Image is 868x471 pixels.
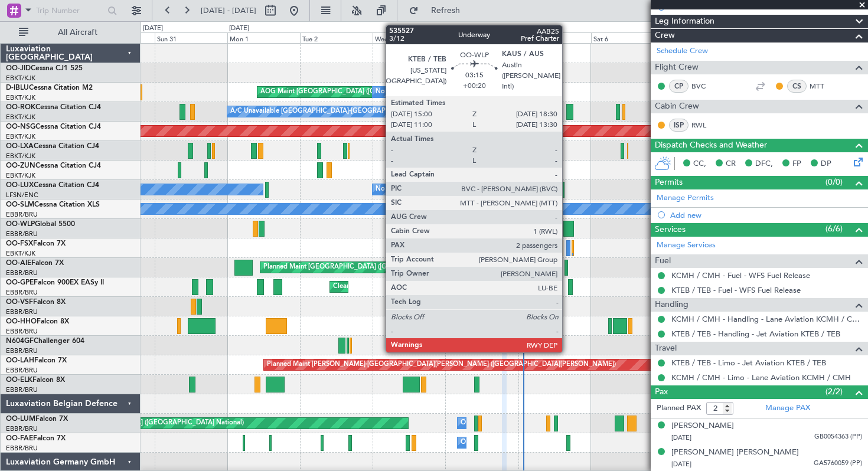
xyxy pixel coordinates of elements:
span: OO-NSG [6,123,35,130]
span: OO-FSX [6,240,33,247]
div: Unplanned Maint [GEOGRAPHIC_DATA] ([GEOGRAPHIC_DATA] National) [474,259,696,276]
a: EBBR/BRU [6,444,38,453]
span: All Aircraft [31,28,125,37]
span: (2/2) [825,385,843,398]
span: Cabin Crew [655,100,699,113]
a: Manage Permits [657,192,714,204]
div: Sun 31 [155,32,227,43]
div: No Crew [PERSON_NAME] ([PERSON_NAME]) [376,181,517,198]
a: OO-ZUNCessna Citation CJ4 [6,162,101,169]
div: No Crew [GEOGRAPHIC_DATA] ([GEOGRAPHIC_DATA] National) [376,83,573,101]
a: OO-ROKCessna Citation CJ4 [6,104,101,111]
div: Cleaning [GEOGRAPHIC_DATA] ([GEOGRAPHIC_DATA] National) [333,278,530,296]
a: OO-NSGCessna Citation CJ4 [6,123,101,130]
div: Mon 1 [227,32,300,43]
a: OO-VSFFalcon 8X [6,299,66,306]
button: All Aircraft [13,23,128,42]
span: DFC, [755,158,773,170]
span: Flight Crew [655,61,699,74]
div: Sat 6 [591,32,664,43]
span: OO-LAH [6,357,34,364]
a: D-IBLUCessna Citation M2 [6,84,93,91]
span: OO-AIE [6,260,31,267]
a: EBBR/BRU [6,288,38,297]
a: EBBR/BRU [6,424,38,433]
label: Planned PAX [657,403,701,414]
span: Crew [655,29,675,42]
a: KCMH / CMH - Fuel - WFS Fuel Release [671,270,810,280]
span: Fuel [655,254,671,268]
a: OO-LXACessna Citation CJ4 [6,143,99,150]
a: EBBR/BRU [6,366,38,375]
a: EBKT/KJK [6,249,35,258]
span: OO-ZUN [6,162,35,169]
a: EBKT/KJK [6,113,35,122]
span: Dispatch Checks and Weather [655,139,767,152]
div: Owner Melsbroek Air Base [461,414,541,432]
span: OO-GPE [6,279,34,286]
div: Planned Maint [PERSON_NAME]-[GEOGRAPHIC_DATA][PERSON_NAME] ([GEOGRAPHIC_DATA][PERSON_NAME]) [267,356,616,374]
div: AOG Maint [GEOGRAPHIC_DATA] ([GEOGRAPHIC_DATA] National) [260,83,465,101]
span: CC, [693,158,706,170]
input: Trip Number [36,2,104,19]
span: OO-ROK [6,104,35,111]
div: Owner Melsbroek Air Base [461,434,541,452]
span: [DATE] [671,433,691,442]
a: N604GFChallenger 604 [6,338,84,345]
div: [DATE] [229,24,249,34]
span: GA5760059 (PP) [814,459,862,469]
a: LFSN/ENC [6,191,38,199]
span: OO-LUX [6,182,34,189]
a: OO-SLMCessna Citation XLS [6,201,100,208]
span: D-IBLU [6,84,29,91]
a: OO-ELKFalcon 8X [6,377,65,384]
span: GB0054363 (PP) [814,432,862,442]
div: [DATE] [143,24,163,34]
a: EBBR/BRU [6,269,38,277]
span: OO-FAE [6,435,33,442]
span: Travel [655,342,677,355]
div: ISP [669,119,688,132]
a: KCMH / CMH - Limo - Lane Aviation KCMH / CMH [671,372,851,382]
a: EBKT/KJK [6,132,35,141]
div: CS [787,80,807,93]
span: OO-LXA [6,143,34,150]
div: CP [669,80,688,93]
span: FP [792,158,801,170]
a: EBBR/BRU [6,346,38,355]
a: OO-LUXCessna Citation CJ4 [6,182,99,189]
div: Planned Maint [GEOGRAPHIC_DATA] ([GEOGRAPHIC_DATA]) [263,259,449,276]
a: BVC [691,81,718,91]
div: Add new [670,210,862,220]
a: OO-FSXFalcon 7X [6,240,66,247]
a: EBKT/KJK [6,93,35,102]
span: Pax [655,385,668,399]
a: EBBR/BRU [6,230,38,238]
span: CR [726,158,736,170]
a: Manage PAX [765,403,810,414]
a: EBBR/BRU [6,327,38,336]
div: [PERSON_NAME] [671,420,734,432]
span: Leg Information [655,15,714,28]
a: KCMH / CMH - Handling - Lane Aviation KCMH / CMH [671,314,862,324]
div: Tue 2 [300,32,373,43]
a: EBKT/KJK [6,74,35,83]
span: Refresh [421,6,471,15]
a: OO-AIEFalcon 7X [6,260,64,267]
a: EBKT/KJK [6,171,35,180]
span: OO-LUM [6,416,35,423]
a: Schedule Crew [657,45,708,57]
span: N604GF [6,338,34,345]
span: [DATE] - [DATE] [201,5,256,16]
span: Handling [655,298,688,312]
a: EBKT/KJK [6,152,35,161]
span: OO-HHO [6,318,37,325]
a: OO-LAHFalcon 7X [6,357,67,364]
a: OO-GPEFalcon 900EX EASy II [6,279,104,286]
a: OO-FAEFalcon 7X [6,435,66,442]
div: Fri 5 [518,32,591,43]
a: OO-WLPGlobal 5500 [6,221,75,228]
span: Services [655,223,686,237]
a: MTT [810,81,836,91]
span: DP [821,158,831,170]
